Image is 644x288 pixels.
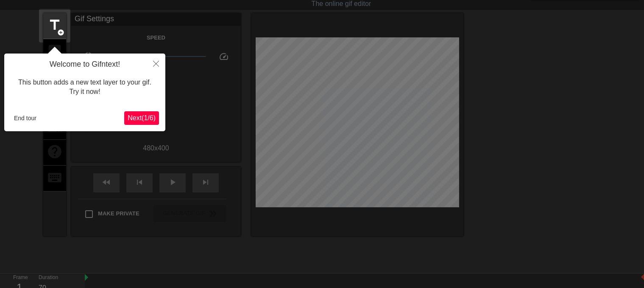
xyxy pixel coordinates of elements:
[128,114,156,121] span: Next ( 1 / 6 )
[11,60,159,69] h4: Welcome to Gifntext!
[11,112,40,124] button: End tour
[147,54,165,73] button: Close
[124,111,159,125] button: Next
[11,69,159,105] div: This button adds a new text layer to your gif. Try it now!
